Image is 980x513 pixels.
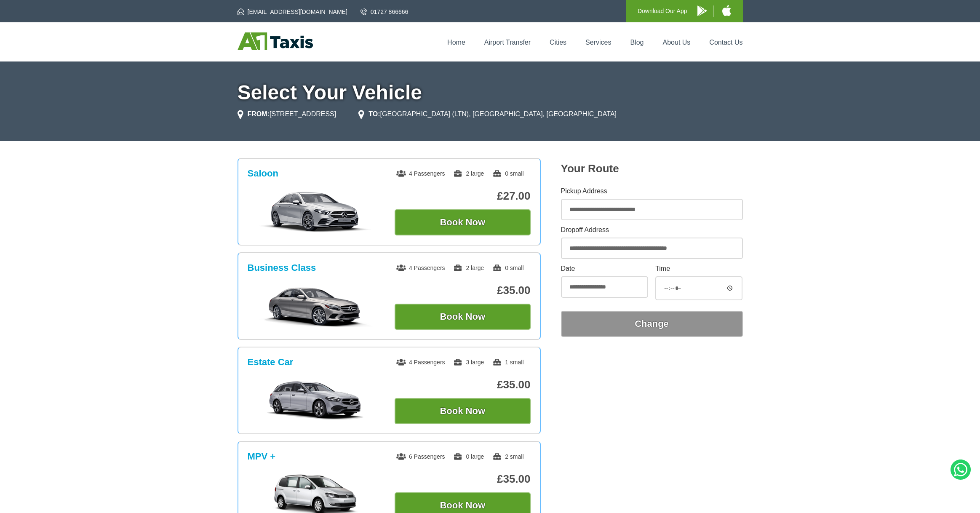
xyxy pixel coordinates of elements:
h3: Estate Car [248,357,294,368]
span: 4 Passengers [396,265,445,271]
span: 4 Passengers [396,359,445,366]
a: [EMAIL_ADDRESS][DOMAIN_NAME] [238,8,347,16]
p: £35.00 [395,378,531,391]
img: Estate Car [252,379,379,422]
button: Book Now [395,209,531,235]
span: 1 small [492,359,523,366]
img: Saloon [252,191,379,233]
a: Airport Transfer [484,39,531,46]
a: Services [585,39,611,46]
span: 2 large [453,170,484,177]
strong: FROM: [248,110,270,118]
span: 6 Passengers [396,453,445,460]
h3: MPV + [248,451,276,462]
span: 0 small [492,265,523,271]
li: [STREET_ADDRESS] [238,109,336,119]
p: £35.00 [395,473,531,486]
li: [GEOGRAPHIC_DATA] (LTN), [GEOGRAPHIC_DATA], [GEOGRAPHIC_DATA] [358,109,617,119]
span: 0 large [453,453,484,460]
img: Business Class [252,285,379,327]
label: Date [561,265,648,272]
span: 4 Passengers [396,170,445,177]
p: Download Our App [638,6,687,16]
label: Pickup Address [561,188,743,195]
h3: Saloon [248,168,278,179]
button: Book Now [395,304,531,330]
a: Home [447,39,465,46]
label: Dropoff Address [561,227,743,233]
p: £35.00 [395,284,531,297]
a: Blog [630,39,644,46]
h2: Your Route [561,162,743,175]
span: 2 large [453,265,484,271]
span: 3 large [453,359,484,366]
a: About Us [663,39,691,46]
h1: Select Your Vehicle [238,83,743,103]
span: 2 small [492,453,523,460]
img: A1 Taxis Android App [697,5,707,16]
a: 01727 866666 [360,8,409,16]
button: Book Now [395,398,531,424]
h3: Business Class [248,262,316,273]
button: Change [561,311,743,337]
a: Cities [550,39,566,46]
img: A1 Taxis iPhone App [722,5,731,16]
strong: TO: [369,110,380,118]
img: A1 Taxis St Albans LTD [238,32,313,50]
span: 0 small [492,170,523,177]
p: £27.00 [395,190,531,203]
a: Contact Us [709,39,742,46]
label: Time [655,265,742,272]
